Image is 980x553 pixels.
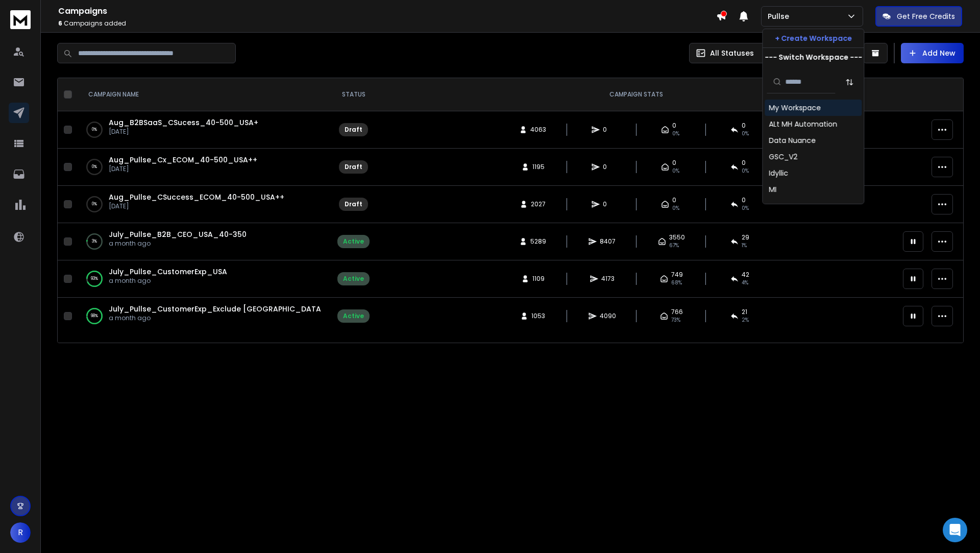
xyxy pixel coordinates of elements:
[672,122,676,130] span: 0
[109,117,258,128] a: Aug_B2BSaaS_CSucess_40-500_USA+
[710,48,754,58] p: All Statuses
[769,119,837,129] div: ALt MH Automation
[91,274,98,284] p: 93 %
[10,10,31,29] img: logo
[376,78,897,111] th: CAMPAIGN STATS
[672,204,679,212] span: 0%
[943,518,967,542] div: Open Intercom Messenger
[76,186,331,223] td: 0%Aug_Pullse_CSuccess_ECOM_40-500_USA++[DATE]
[76,149,331,186] td: 0%Aug_Pullse_Cx_ECOM_40-500_USA++[DATE]
[109,128,258,136] p: [DATE]
[742,204,749,212] span: 0%
[769,168,788,178] div: Idyllic
[10,522,31,543] button: R
[530,126,546,134] span: 4063
[531,312,545,320] span: 1053
[671,279,682,287] span: 68 %
[769,103,821,113] div: My Workspace
[742,167,749,175] span: 0%
[532,163,545,171] span: 1195
[76,78,331,111] th: CAMPAIGN NAME
[671,308,683,316] span: 766
[92,162,97,172] p: 0 %
[58,19,716,28] p: Campaigns added
[530,237,546,246] span: 5289
[742,233,749,242] span: 29
[345,200,362,208] div: Draft
[875,6,962,27] button: Get Free Credits
[345,163,362,171] div: Draft
[600,237,616,246] span: 8407
[839,72,860,92] button: Sort by Sort A-Z
[76,298,331,335] td: 98%July_Pullse_CustomerExp_Exclude [GEOGRAPHIC_DATA]a month ago
[531,200,546,208] span: 2027
[109,304,325,314] a: July_Pullse_CustomerExp_Exclude [GEOGRAPHIC_DATA]
[600,312,616,320] span: 4090
[765,52,862,62] p: --- Switch Workspace ---
[109,155,257,165] a: Aug_Pullse_Cx_ECOM_40-500_USA++
[742,271,749,279] span: 42
[58,5,716,17] h1: Campaigns
[603,126,613,134] span: 0
[769,184,776,195] div: MI
[742,308,747,316] span: 21
[897,11,955,21] p: Get Free Credits
[775,33,852,43] p: + Create Workspace
[109,192,284,202] a: Aug_Pullse_CSuccess_ECOM_40-500_USA++
[109,267,227,277] a: July_Pullse_CustomerExp_USA
[742,316,749,324] span: 2 %
[672,130,679,138] span: 0%
[769,135,816,146] div: Data Nuance
[345,126,362,134] div: Draft
[109,229,247,239] a: July_Pullse_B2B_CEO_USA_40-350
[601,275,615,283] span: 4173
[76,223,331,260] td: 3%July_Pullse_B2B_CEO_USA_40-350a month ago
[109,314,321,322] p: a month ago
[109,202,284,210] p: [DATE]
[109,165,257,173] p: [DATE]
[603,163,613,171] span: 0
[109,239,247,248] p: a month ago
[672,159,676,167] span: 0
[671,316,680,324] span: 73 %
[532,275,545,283] span: 1109
[742,159,746,167] span: 0
[603,200,613,208] span: 0
[109,277,227,285] p: a month ago
[92,236,97,247] p: 3 %
[669,233,685,242] span: 3550
[742,242,747,250] span: 1 %
[343,312,364,320] div: Active
[58,19,62,28] span: 6
[92,125,97,135] p: 0 %
[343,237,364,246] div: Active
[343,275,364,283] div: Active
[742,130,749,138] span: 0%
[669,242,679,250] span: 67 %
[331,78,376,111] th: STATUS
[768,11,793,21] p: Pullse
[91,311,98,321] p: 98 %
[672,196,676,204] span: 0
[763,29,864,47] button: + Create Workspace
[742,279,748,287] span: 4 %
[671,271,683,279] span: 749
[769,152,797,162] div: GSC_V2
[672,167,679,175] span: 0%
[76,111,331,149] td: 0%Aug_B2BSaaS_CSucess_40-500_USA+[DATE]
[92,199,97,209] p: 0 %
[901,43,964,63] button: Add New
[76,260,331,298] td: 93%July_Pullse_CustomerExp_USAa month ago
[769,201,803,211] div: Prodigitas
[742,196,746,204] span: 0
[742,122,746,130] span: 0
